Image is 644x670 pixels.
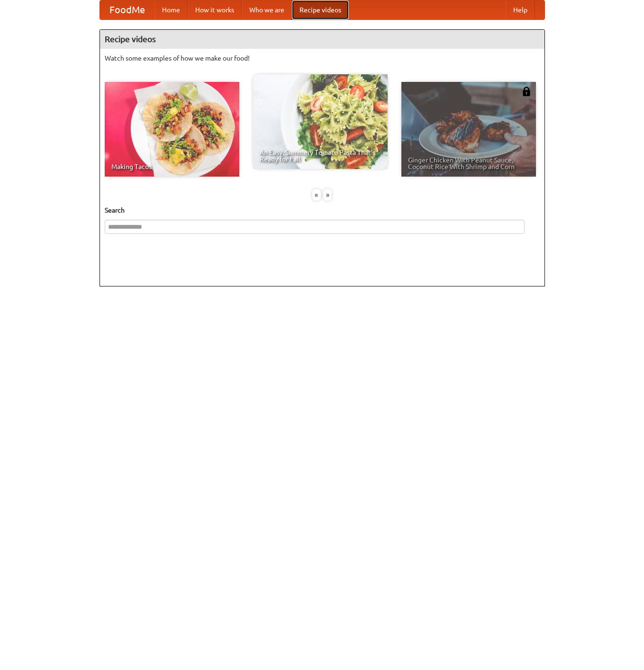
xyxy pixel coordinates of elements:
a: An Easy, Summery Tomato Pasta That's Ready for Fall [253,74,388,169]
a: How it works [188,0,242,19]
div: « [312,189,321,201]
a: Recipe videos [292,0,349,19]
a: Making Tacos [105,82,239,177]
span: An Easy, Summery Tomato Pasta That's Ready for Fall [260,149,381,162]
h5: Search [105,205,540,215]
a: Who we are [242,0,292,19]
div: » [323,189,332,201]
a: Help [506,0,535,19]
img: 483408.png [522,87,531,96]
a: FoodMe [100,0,154,19]
h4: Recipe videos [100,30,544,49]
p: Watch some examples of how we make our food! [105,54,540,63]
a: Home [154,0,188,19]
span: Making Tacos [111,163,233,170]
